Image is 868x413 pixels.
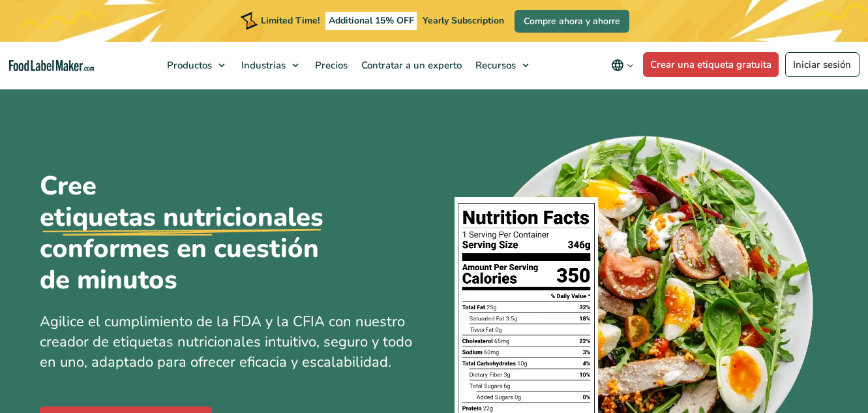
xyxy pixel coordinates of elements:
span: Industrias [237,59,287,72]
h1: Cree conformes en cuestión de minutos [40,171,353,296]
a: Industrias [235,42,305,89]
button: Change language [602,52,643,78]
a: Compre ahora y ahorre [515,10,629,33]
span: Agilice el cumplimiento de la FDA y la CFIA con nuestro creador de etiquetas nutricionales intuit... [40,312,412,372]
a: Food Label Maker homepage [9,60,94,71]
span: Yearly Subscription [423,14,504,27]
a: Recursos [469,42,535,89]
a: Contratar a un experto [355,42,466,89]
span: Recursos [471,59,517,72]
a: Crear una etiqueta gratuita [643,52,779,77]
a: Productos [160,42,232,89]
span: Contratar a un experto [357,59,463,72]
u: etiquetas nutricionales [40,202,323,234]
a: Precios [308,42,352,89]
a: Iniciar sesión [785,52,860,77]
span: Precios [311,59,349,72]
span: Additional 15% OFF [325,12,417,30]
span: Productos [163,59,213,72]
span: Limited Time! [261,14,320,27]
